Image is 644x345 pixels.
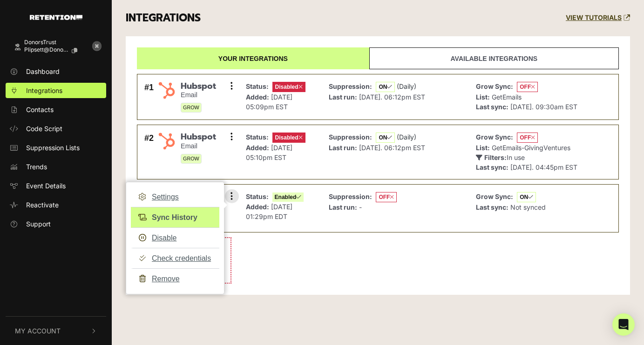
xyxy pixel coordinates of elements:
span: [DATE]. 04:45pm EST [510,163,577,171]
span: Hubspot [181,132,216,142]
strong: Status: [246,133,269,141]
span: GetEmails-GivingVentures [492,144,570,152]
span: (Daily) [397,133,416,141]
span: - [359,203,362,211]
span: Not synced [510,203,546,211]
span: Suppression Lists [26,143,80,153]
span: Disabled [272,82,305,92]
small: Email [181,142,216,150]
div: Open Intercom Messenger [612,313,635,336]
a: Disable [131,227,219,248]
button: My Account [6,317,106,345]
strong: Suppression: [329,82,372,90]
span: Enabled [272,192,304,202]
p: In use [476,153,577,162]
span: Contacts [26,105,54,114]
span: [DATE] 05:09pm EST [246,93,292,111]
span: Reactivate [26,200,59,210]
span: [DATE]. 06:12pm EST [359,93,425,101]
span: OFF [517,133,538,143]
a: Dashboard [6,64,106,79]
span: Support [26,219,51,229]
strong: Last run: [329,203,357,211]
span: OFF [376,192,397,202]
strong: Filters: [484,153,507,161]
span: Event Details [26,181,66,191]
a: Your integrations [137,47,369,69]
strong: Last run: [329,93,357,101]
a: Remove [131,268,219,289]
a: Available integrations [369,47,619,69]
strong: Grow Sync: [476,82,513,90]
span: Integrations [26,86,62,95]
a: VIEW TUTORIALS [566,14,630,22]
strong: List: [476,144,490,152]
span: Trends [26,162,47,172]
a: Sync History [131,207,219,228]
strong: List: [476,93,490,101]
strong: Last sync: [476,203,508,211]
a: Support [6,216,106,232]
a: Reactivate [6,197,106,212]
h3: INTEGRATIONS [126,12,201,25]
strong: Last sync: [476,163,508,171]
strong: Last run: [329,144,357,152]
strong: Added: [246,144,269,152]
a: Contacts [6,102,106,117]
a: DonorsTrust plipsett@donorstr... [6,35,88,60]
span: Code Script [26,124,62,133]
span: My Account [15,326,61,336]
span: ON [517,192,536,202]
strong: Suppression: [329,133,372,141]
strong: Added: [246,203,269,211]
strong: Grow Sync: [476,192,513,200]
img: Hubspot [157,81,176,100]
strong: Suppression: [329,192,372,200]
span: Disabled [272,133,305,143]
a: Check credentials [131,248,219,269]
span: Dashboard [26,66,60,76]
a: Trends [6,159,106,174]
a: Event Details [6,178,106,193]
span: GROW [181,103,202,113]
strong: Grow Sync: [476,133,513,141]
div: #1 [144,81,154,113]
span: plipsett@donorstr... [24,46,68,53]
strong: Last sync: [476,103,508,111]
a: Suppression Lists [6,140,106,155]
span: ON [376,82,395,92]
span: [DATE]. 09:30am EST [510,103,577,111]
span: GROW [181,154,202,164]
img: Hubspot [157,132,176,150]
div: #2 [144,132,154,172]
div: DonorsTrust [24,39,85,46]
a: Integrations [6,83,106,98]
strong: Added: [246,93,269,101]
span: Hubspot [181,81,216,92]
span: GetEmails [492,93,522,101]
strong: Status: [246,82,269,90]
span: ON [376,133,395,143]
img: Retention.com [30,15,82,20]
a: Code Script [6,121,106,136]
small: Email [181,91,216,99]
span: OFF [517,82,538,92]
a: Settings [131,187,219,207]
strong: Status: [246,192,269,200]
span: (Daily) [397,82,416,90]
span: [DATE]. 06:12pm EST [359,144,425,152]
